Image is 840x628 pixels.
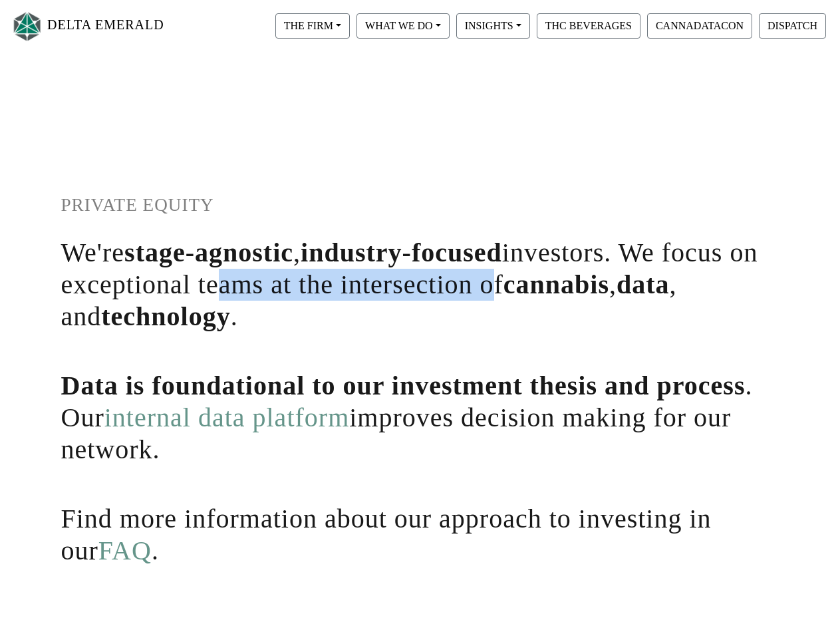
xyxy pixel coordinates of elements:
[759,13,826,39] button: DISPATCH
[61,503,779,567] h1: Find more information about our approach to investing in our .
[275,13,350,39] button: THE FIRM
[61,237,779,333] h1: We're , investors. We focus on exceptional teams at the intersection of , , and .
[617,269,670,299] span: data
[11,5,164,47] a: DELTA EMERALD
[124,237,293,267] span: stage-agnostic
[61,370,779,466] h1: . Our improves decision making for our network.
[503,269,609,299] span: cannabis
[104,402,350,432] a: internal data platform
[647,13,752,39] button: CANNADATACON
[11,9,44,44] img: Logo
[756,19,829,31] a: DISPATCH
[537,13,640,39] button: THC BEVERAGES
[61,194,779,216] h1: PRIVATE EQUITY
[61,371,746,400] span: Data is foundational to our investment thesis and process
[98,536,152,565] a: FAQ
[101,301,230,331] span: technology
[644,19,756,31] a: CANNADATACON
[356,13,450,39] button: WHAT WE DO
[301,237,502,267] span: industry-focused
[456,13,530,39] button: INSIGHTS
[533,19,644,31] a: THC BEVERAGES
